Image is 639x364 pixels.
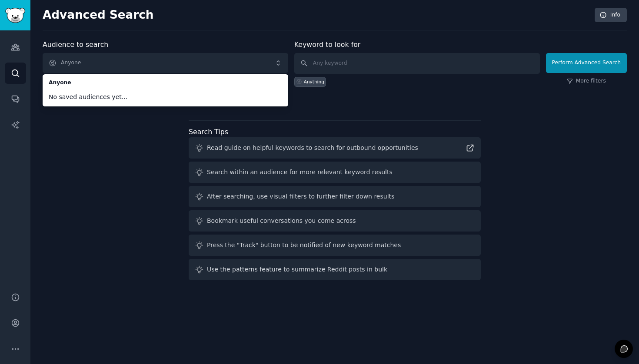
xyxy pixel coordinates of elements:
button: Anyone [43,53,288,73]
span: Anyone [49,79,282,87]
a: More filters [567,77,606,85]
span: No saved audiences yet... [49,93,282,102]
button: Perform Advanced Search [546,53,627,73]
div: After searching, use visual filters to further filter down results [207,192,394,201]
div: Bookmark useful conversations you come across [207,216,356,225]
input: Any keyword [294,53,540,74]
img: GummySearch logo [5,8,25,23]
div: Read guide on helpful keywords to search for outbound opportunities [207,143,418,152]
label: Audience to search [43,40,108,49]
div: Press the "Track" button to be notified of new keyword matches [207,241,401,250]
div: Search within an audience for more relevant keyword results [207,168,393,177]
h2: Advanced Search [43,8,590,22]
div: Use the patterns feature to summarize Reddit posts in bulk [207,265,387,274]
ul: Anyone [43,74,288,106]
label: Search Tips [189,128,228,136]
div: Anything [304,79,324,85]
label: Keyword to look for [294,40,361,49]
a: Info [595,8,627,23]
